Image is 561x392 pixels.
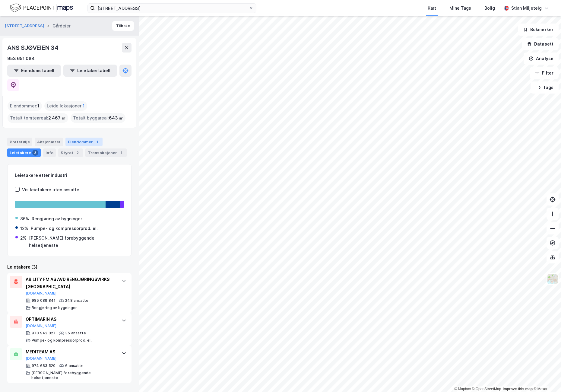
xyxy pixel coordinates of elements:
div: Info [43,148,56,157]
div: Totalt tomteareal : [8,113,68,123]
div: Rengjøring av bygninger [32,215,82,222]
div: ANS SJØVEIEN 34 [7,43,60,53]
div: Styret [58,148,83,157]
div: Transaksjoner [85,148,127,157]
button: [DOMAIN_NAME] [26,291,57,296]
a: Improve this map [503,387,533,391]
div: 985 089 841 [32,298,55,303]
div: [PERSON_NAME] forebyggende helsetjeneste [29,234,123,249]
div: 12% [20,225,28,232]
span: 643 ㎡ [109,114,123,122]
button: [STREET_ADDRESS] [5,23,46,29]
div: Eiendommer [65,138,103,146]
div: 970 942 327 [32,331,55,336]
div: Pumpe- og kompressorprod. el. [31,225,98,232]
div: Leide lokasjoner : [44,101,87,111]
div: MEDITEAM AS [26,348,116,355]
div: Pumpe- og kompressorprod. el. [32,338,92,343]
div: Gårdeier [52,22,71,30]
button: Bokmerker [518,24,559,36]
img: Z [547,273,558,285]
button: Eiendomstabell [7,65,61,77]
div: 1 [94,139,100,145]
button: Leietakertabell [63,65,117,77]
div: 974 683 520 [32,363,55,368]
div: 35 ansatte [65,331,86,336]
div: Kontrollprogram for chat [531,363,561,392]
div: 6 ansatte [65,363,84,368]
button: Tilbake [112,21,134,31]
div: Kart [428,5,436,12]
div: [PERSON_NAME] forebyggende helsetjeneste [31,371,116,380]
a: Mapbox [454,387,471,391]
div: Rengjøring av bygninger [32,305,77,310]
div: Eiendommer : [8,101,42,111]
div: 1 [118,150,124,156]
button: Filter [530,67,559,79]
div: OPTIMARIN AS [26,316,116,323]
button: [DOMAIN_NAME] [26,323,57,328]
div: Totalt byggareal : [71,113,125,123]
a: OpenStreetMap [472,387,501,391]
div: 2 [74,150,81,156]
div: Aksjonærer [35,138,63,146]
div: Stian Miljeteig [511,5,542,12]
button: Datasett [522,38,559,50]
img: logo.f888ab2527a4732fd821a326f86c7f29.svg [10,3,73,13]
button: Analyse [524,53,559,65]
div: Bolig [484,5,495,12]
button: [DOMAIN_NAME] [26,356,57,361]
span: 2 467 ㎡ [48,114,66,122]
button: Tags [531,81,559,94]
div: Vis leietakere uten ansatte [22,186,79,193]
input: Søk på adresse, matrikkel, gårdeiere, leietakere eller personer [95,4,249,13]
span: 1 [83,102,85,110]
div: 248 ansatte [65,298,88,303]
div: Leietakere etter industri [15,172,124,179]
div: Leietakere (3) [7,263,132,271]
div: 86% [20,215,29,222]
div: Portefølje [7,138,32,146]
span: 1 [37,102,40,110]
div: Leietakere [7,148,41,157]
iframe: Chat Widget [531,363,561,392]
div: ABILITY FM AS AVD RENGJØRINGSVIRKS [GEOGRAPHIC_DATA] [26,276,116,290]
div: 953 651 084 [7,55,35,62]
div: Mine Tags [449,5,471,12]
div: 2% [20,234,27,242]
div: 3 [32,150,38,156]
